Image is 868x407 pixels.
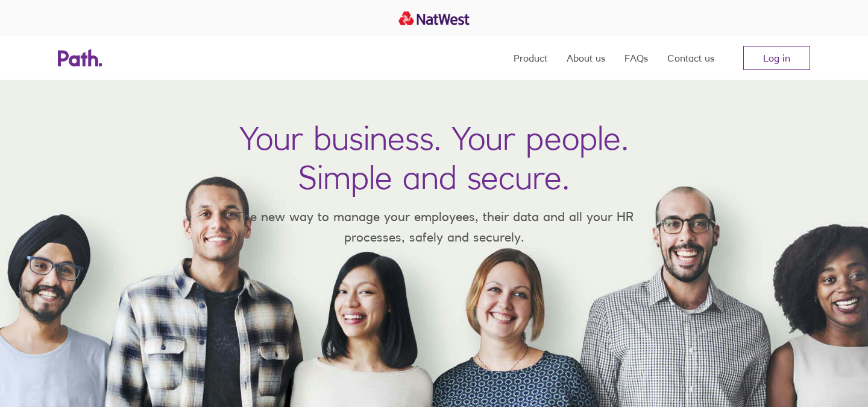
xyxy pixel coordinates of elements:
[567,36,605,80] a: About us
[239,118,629,197] h1: Your business. Your people. Simple and secure.
[514,36,547,80] a: Product
[743,46,810,70] a: Log in
[217,207,651,247] p: The new way to manage your employees, their data and all your HR processes, safely and securely.
[667,36,714,80] a: Contact us
[624,36,648,80] a: FAQs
